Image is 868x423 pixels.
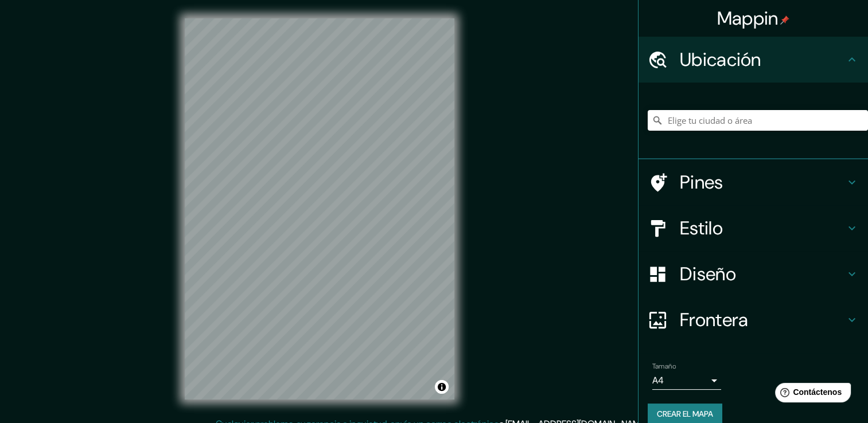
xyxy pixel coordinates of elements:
[435,380,449,394] button: Alternar atribución
[648,110,868,131] input: Elige tu ciudad o área
[680,48,845,71] h4: Ubicación
[680,308,845,331] h4: Frontera
[639,251,868,297] div: Diseño
[717,6,779,30] font: Mappin
[652,371,721,390] div: A4
[652,362,676,371] label: Tamaño
[639,205,868,251] div: Estilo
[680,171,845,194] h4: Pines
[680,263,845,285] h4: Diseño
[639,159,868,205] div: Pines
[639,37,868,83] div: Ubicación
[657,407,713,421] font: Crear el mapa
[680,217,845,240] h4: Estilo
[780,15,789,25] img: pin-icon.png
[185,18,454,399] canvas: Mapa
[639,297,868,343] div: Frontera
[766,378,855,410] iframe: Help widget launcher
